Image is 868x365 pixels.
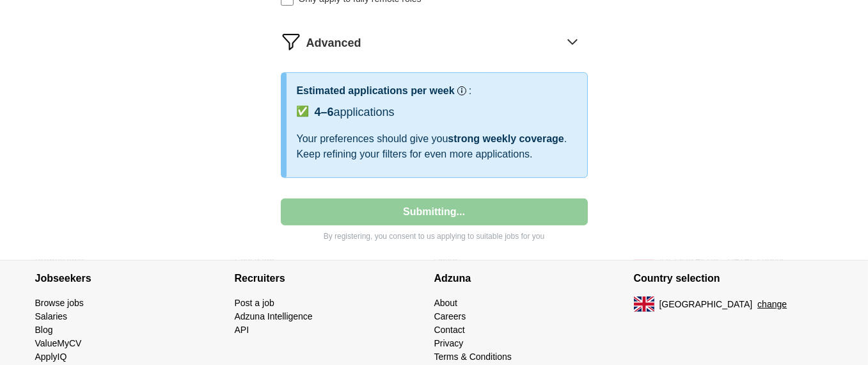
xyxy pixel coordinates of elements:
a: Salaries [35,311,68,321]
span: strong weekly coverage [448,133,564,144]
h4: Country selection [634,261,833,296]
span: [GEOGRAPHIC_DATA] [659,298,753,311]
a: Privacy [434,338,464,348]
button: Submitting... [281,199,588,225]
a: Blog [35,325,53,335]
div: applications [315,104,395,121]
a: Browse jobs [35,298,84,308]
h3: : [469,83,471,99]
button: change [757,298,787,311]
a: ValueMyCV [35,338,82,348]
a: Terms & Conditions [434,352,512,362]
a: Adzuna Intelligence [235,311,313,321]
img: UK flag [634,296,654,312]
img: filter [281,31,301,52]
a: About [434,298,458,308]
span: Advanced [306,35,361,52]
span: 4–6 [315,106,334,118]
div: Your preferences should give you . Keep refining your filters for even more applications. [297,131,577,162]
a: API [235,325,249,335]
a: Contact [434,325,465,335]
span: ✅ [297,104,310,119]
a: Post a job [235,298,274,308]
p: By registering, you consent to us applying to suitable jobs for you [281,231,588,242]
h3: Estimated applications per week [297,83,455,99]
a: Careers [434,311,466,321]
a: ApplyIQ [35,352,67,362]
